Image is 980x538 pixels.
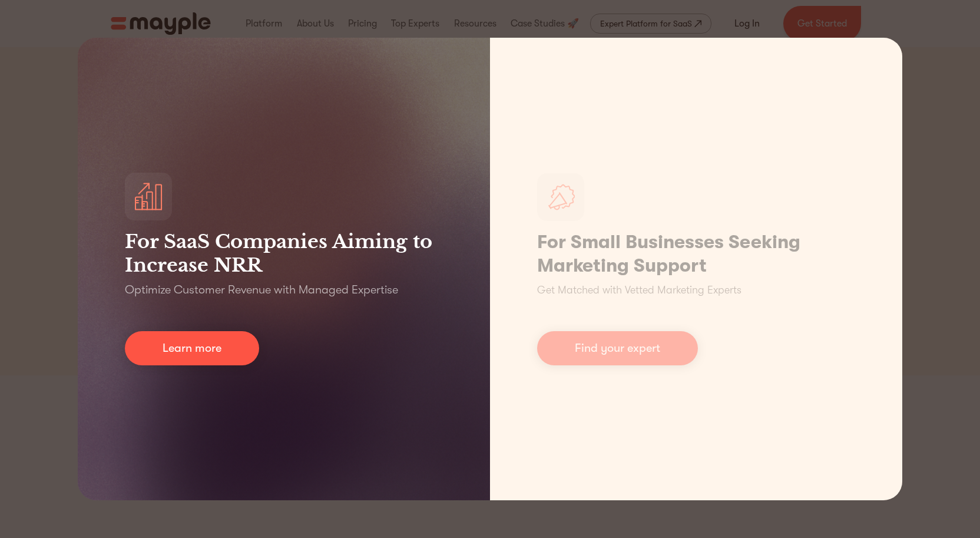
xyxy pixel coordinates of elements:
p: Get Matched with Vetted Marketing Experts [537,282,741,298]
p: Optimize Customer Revenue with Managed Expertise [125,282,398,298]
a: Find your expert [537,331,698,365]
h3: For SaaS Companies Aiming to Increase NRR [125,230,443,277]
h1: For Small Businesses Seeking Marketing Support [537,230,855,278]
a: Learn more [125,331,259,365]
